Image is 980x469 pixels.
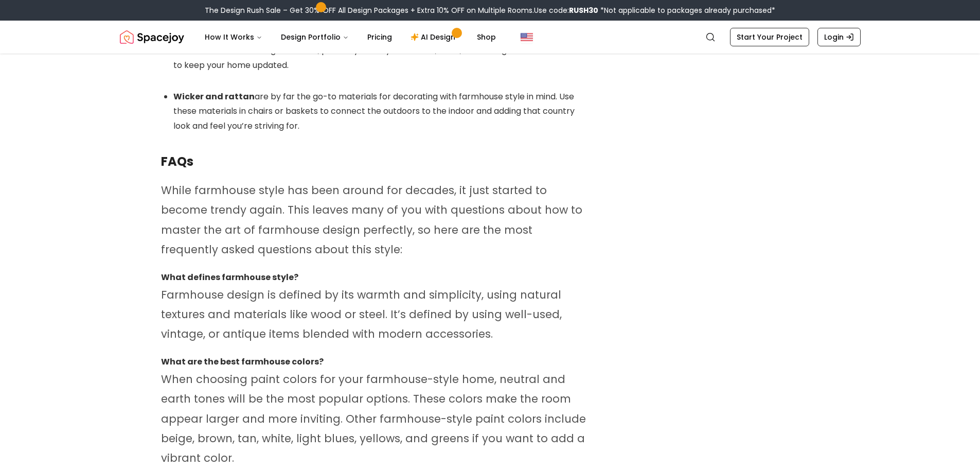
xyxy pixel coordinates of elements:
[120,27,184,47] img: Spacejoy Logo
[161,372,586,465] span: When choosing paint colors for your farmhouse-style home, neutral and earth tones will be the mos...
[534,5,598,15] span: Use code:
[205,5,775,15] div: The Design Rush Sale – Get 30% OFF All Design Packages + Extra 10% OFF on Multiple Rooms.
[569,5,598,15] b: RUSH30
[161,271,298,283] strong: What defines farmhouse style?
[359,27,400,47] a: Pricing
[598,5,775,15] span: *Not applicable to packages already purchased*
[469,27,504,47] a: Shop
[161,287,562,341] span: Farmhouse design is defined by its warmth and simplicity, using natural textures and materials li...
[730,28,809,46] a: Start Your Project
[120,21,861,54] nav: Global
[402,27,467,47] a: AI Design
[273,27,357,47] button: Design Portfolio
[173,91,575,132] span: are by far the go-to materials for decorating with farmhouse style in mind. Use these materials i...
[521,31,533,43] img: United States
[161,153,193,170] strong: FAQs
[197,27,271,47] button: How It Works
[197,27,504,47] nav: Main
[173,91,255,102] strong: Wicker and rattan
[173,29,585,71] span: are the easiest way to channel the farmhouse aesthetic without doing too much. They add a relaxed...
[120,27,184,47] a: Spacejoy
[161,356,324,368] strong: What are the best farmhouse colors?
[817,28,861,46] a: Login
[161,183,582,256] span: While farmhouse style has been around for decades, it just started to become trendy again. This l...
